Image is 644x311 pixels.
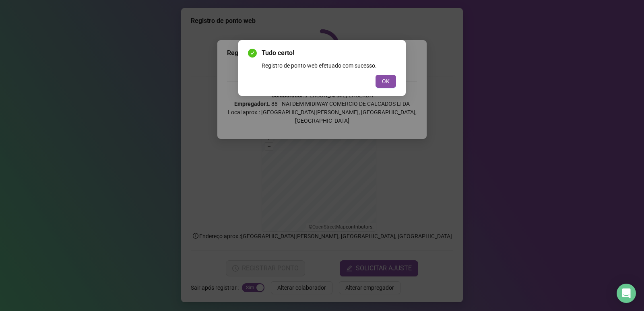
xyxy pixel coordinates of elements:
button: OK [376,75,396,88]
span: check-circle [248,49,257,58]
span: Tudo certo! [262,48,396,58]
span: OK [382,77,390,86]
div: Open Intercom Messenger [617,284,636,303]
div: Registro de ponto web efetuado com sucesso. [262,61,396,70]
